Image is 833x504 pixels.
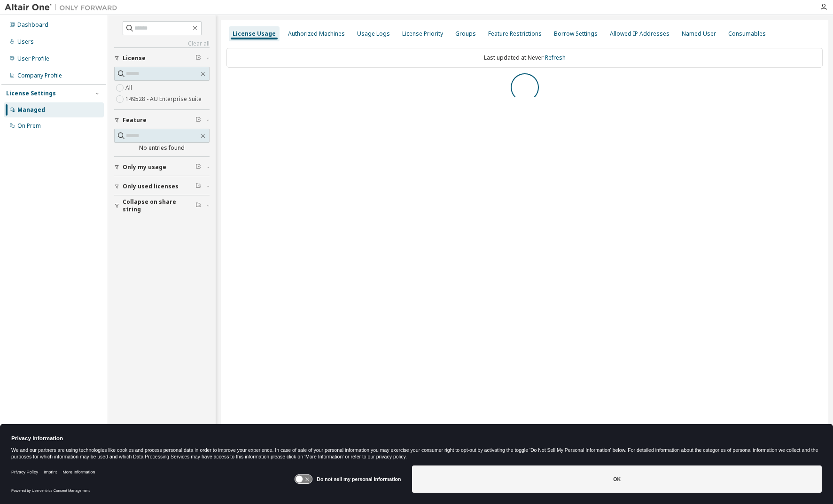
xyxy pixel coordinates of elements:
[125,82,134,93] label: All
[195,116,201,124] span: Clear filter
[114,48,210,69] button: License
[17,122,41,130] div: On Prem
[123,54,146,62] span: License
[123,163,166,171] span: Only my usage
[195,163,201,171] span: Clear filter
[114,157,210,178] button: Only my usage
[610,30,670,38] div: Allowed IP Addresses
[195,183,201,190] span: Clear filter
[288,30,345,38] div: Authorized Machines
[123,116,147,124] span: Feature
[17,21,48,29] div: Dashboard
[682,30,716,38] div: Named User
[728,30,766,38] div: Consumables
[123,183,179,190] span: Only used licenses
[114,195,210,216] button: Collapse on share string
[402,30,443,38] div: License Priority
[123,198,195,213] span: Collapse on share string
[17,72,62,79] div: Company Profile
[455,30,476,38] div: Groups
[17,38,34,46] div: Users
[226,48,823,68] div: Last updated at: Never
[114,176,210,197] button: Only used licenses
[114,40,210,47] a: Clear all
[6,90,56,97] div: License Settings
[114,110,210,131] button: Feature
[17,106,45,114] div: Managed
[545,54,566,62] a: Refresh
[195,202,201,209] span: Clear filter
[17,55,49,62] div: User Profile
[125,93,203,105] label: 149528 - AU Enterprise Suite
[114,144,210,152] div: No entries found
[357,30,390,38] div: Usage Logs
[233,30,276,38] div: License Usage
[554,30,598,38] div: Borrow Settings
[5,3,122,12] img: Altair One
[488,30,542,38] div: Feature Restrictions
[195,54,201,62] span: Clear filter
